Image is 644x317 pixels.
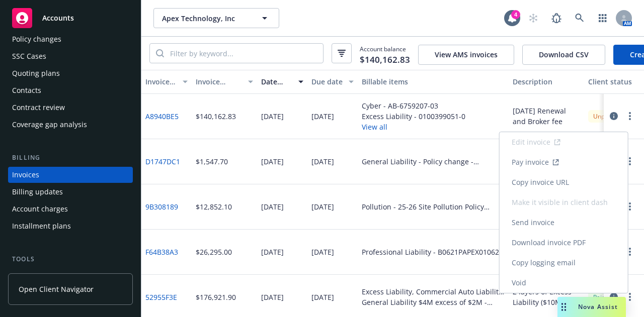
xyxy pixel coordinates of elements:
[257,70,307,94] button: Date issued
[8,99,133,116] a: Contract review
[8,117,133,133] a: Coverage gap analysis
[12,201,68,217] div: Account charges
[500,253,628,273] a: Copy logging email
[261,292,284,302] div: [DATE]
[196,111,236,122] div: $140,162.83
[8,201,133,217] a: Account charges
[261,247,284,257] div: [DATE]
[500,273,628,293] a: Void
[362,156,505,167] div: General Liability - Policy change - 0100270118-1
[311,247,334,257] div: [DATE]
[145,111,179,122] a: A8940BE5
[570,8,590,28] a: Search
[8,153,133,163] div: Billing
[557,297,626,317] button: Nova Assist
[12,48,46,64] div: SSC Cases
[12,99,65,116] div: Contract review
[513,76,580,87] div: Description
[362,76,505,87] div: Billable items
[500,152,628,172] a: Pay invoice
[588,110,618,123] div: Unpaid
[546,8,567,28] a: Report a Bug
[311,201,334,212] div: [DATE]
[578,302,618,311] span: Nova Assist
[196,292,236,302] div: $176,921.90
[500,172,628,192] a: Copy invoice URL
[513,105,580,127] div: [DATE] Renewal and Broker fee
[12,167,39,183] div: Invoices
[12,82,41,98] div: Contacts
[593,8,613,28] a: Switch app
[196,156,228,167] div: $1,547.70
[362,111,465,122] div: Excess Liability - 0100399051-0
[8,82,133,98] a: Contacts
[196,247,232,257] div: $26,295.00
[360,53,410,66] span: $140,162.83
[12,31,61,47] div: Policy changes
[311,76,343,87] div: Due date
[500,233,628,253] a: Download invoice PDF
[311,111,334,122] div: [DATE]
[153,8,279,28] button: Apex Technology, Inc
[261,76,292,87] div: Date issued
[509,70,584,94] button: Description
[12,218,71,234] div: Installment plans
[8,218,133,234] a: Installment plans
[557,297,570,317] div: Drag to move
[162,13,249,24] span: Apex Technology, Inc
[156,49,164,57] svg: Search
[261,201,284,212] div: [DATE]
[8,4,133,32] a: Accounts
[19,284,94,294] span: Open Client Navigator
[261,111,284,122] div: [DATE]
[362,201,505,212] div: Pollution - 25-26 Site Pollution Policy Beethoven Location - PPL G48984575 001
[42,14,74,22] span: Accounts
[511,10,520,19] div: 4
[145,247,178,257] a: F64B38A3
[8,65,133,81] a: Quoting plans
[8,48,133,64] a: SSC Cases
[362,286,505,297] div: Excess Liability, Commercial Auto Liability, General Liability $6M excess of $4M - B1230HA03487A25
[145,201,178,212] a: 9B308189
[362,100,465,111] div: Cyber - AB-6759207-03
[12,117,87,133] div: Coverage gap analysis
[360,45,410,62] span: Account balance
[261,156,284,167] div: [DATE]
[8,31,133,47] a: Policy changes
[145,292,177,302] a: 52955F3E
[196,201,232,212] div: $12,852.10
[362,122,465,132] button: View all
[418,45,514,65] button: View AMS invoices
[12,65,60,81] div: Quoting plans
[141,70,192,94] button: Invoice ID
[362,247,503,257] div: Professional Liability - B0621PAPEX010625
[311,292,334,302] div: [DATE]
[145,76,177,87] div: Invoice ID
[145,156,180,167] a: D1747DC1
[164,44,323,63] input: Filter by keyword...
[8,167,133,183] a: Invoices
[192,70,257,94] button: Invoice amount
[8,254,133,264] div: Tools
[362,297,505,307] div: General Liability $4M excess of $2M - 0100348205-0
[513,286,580,307] div: 2 layers of Excess Liability ($10M limit) Premium
[523,8,543,28] a: Start snowing
[12,184,63,200] div: Billing updates
[307,70,358,94] button: Due date
[358,70,509,94] button: Billable items
[500,213,628,233] a: Send invoice
[196,76,242,87] div: Invoice amount
[8,184,133,200] a: Billing updates
[522,45,605,65] button: Download CSV
[311,156,334,167] div: [DATE]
